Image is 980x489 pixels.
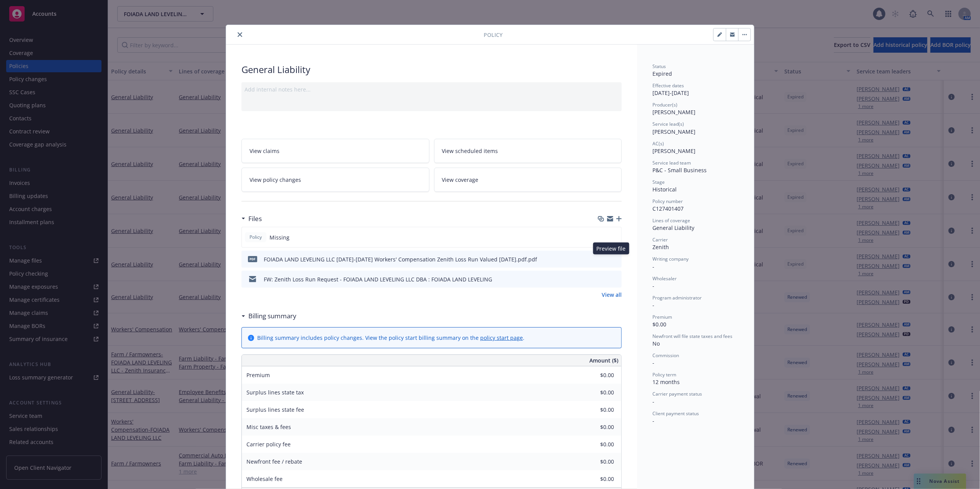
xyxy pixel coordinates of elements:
a: policy start page [480,334,523,341]
div: General Liability [241,63,622,76]
span: - [652,263,654,270]
span: C127401407 [652,205,684,212]
span: Policy term [652,371,676,378]
span: P&C - Small Business [652,166,707,174]
span: Client payment status [652,410,699,417]
div: FW: Zenith Loss Run Request - FOIADA LAND LEVELING LLC DBA : FOIADA LAND LEVELING [264,275,492,283]
span: - [652,398,654,405]
span: Carrier policy fee [246,441,291,448]
div: FOIADA LAND LEVELING LLC [DATE]-[DATE] Workers' Compensation Zenith Loss Run Valued [DATE].pdf.pdf [264,255,537,263]
div: Billing summary [241,311,296,321]
span: Carrier [652,236,668,243]
span: View claims [250,147,280,155]
button: preview file [612,255,619,263]
input: 0.00 [569,473,619,485]
span: View policy changes [250,176,301,184]
span: Service lead team [652,160,691,166]
span: Wholesale fee [246,475,283,482]
span: Premium [246,371,270,379]
span: - [652,359,654,366]
span: Policy [248,234,263,241]
span: View scheduled items [442,147,498,155]
span: Wholesaler [652,275,677,282]
div: Billing summary includes policy changes. View the policy start billing summary on the . [257,334,524,342]
span: [PERSON_NAME] [652,147,695,155]
span: 12 months [652,378,680,386]
span: Effective dates [652,82,684,89]
a: View all [602,291,622,299]
div: Files [241,214,262,224]
span: Policy [484,31,502,39]
span: Amount ($) [589,356,618,364]
span: Service lead(s) [652,121,684,127]
div: General Liability [652,224,739,232]
span: View coverage [442,176,479,184]
span: Lines of coverage [652,217,690,224]
h3: Billing summary [248,311,296,321]
span: [PERSON_NAME] [652,108,695,116]
span: Surplus lines state tax [246,389,304,396]
span: - [652,301,654,309]
button: download file [599,255,606,263]
span: Commission [652,352,679,359]
span: Zenith [652,243,669,251]
span: $0.00 [652,321,666,328]
span: No [652,340,660,347]
button: preview file [612,275,619,283]
span: Policy number [652,198,683,205]
button: close [235,30,245,39]
span: Status [652,63,666,70]
a: View coverage [434,168,622,192]
div: [DATE] - [DATE] [652,82,739,97]
span: [PERSON_NAME] [652,128,695,135]
a: View policy changes [241,168,429,192]
span: Carrier payment status [652,391,702,397]
span: Producer(s) [652,101,677,108]
input: 0.00 [569,456,619,467]
input: 0.00 [569,439,619,450]
div: Preview file [593,243,629,254]
span: Program administrator [652,294,702,301]
span: - [652,417,654,424]
span: Stage [652,179,665,185]
span: Newfront fee / rebate [246,458,302,465]
div: Add internal notes here... [245,85,619,93]
span: Premium [652,314,672,320]
input: 0.00 [569,421,619,433]
span: AC(s) [652,140,664,147]
a: View scheduled items [434,139,622,163]
span: Misc taxes & fees [246,423,291,431]
button: download file [599,275,606,283]
span: pdf [248,256,257,262]
span: Surplus lines state fee [246,406,304,413]
span: Historical [652,186,677,193]
input: 0.00 [569,387,619,398]
span: Newfront will file state taxes and fees [652,333,732,339]
input: 0.00 [569,369,619,381]
span: - [652,282,654,289]
h3: Files [248,214,262,224]
a: View claims [241,139,429,163]
span: Expired [652,70,672,77]
input: 0.00 [569,404,619,416]
span: Missing [270,233,290,241]
span: Writing company [652,256,689,262]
